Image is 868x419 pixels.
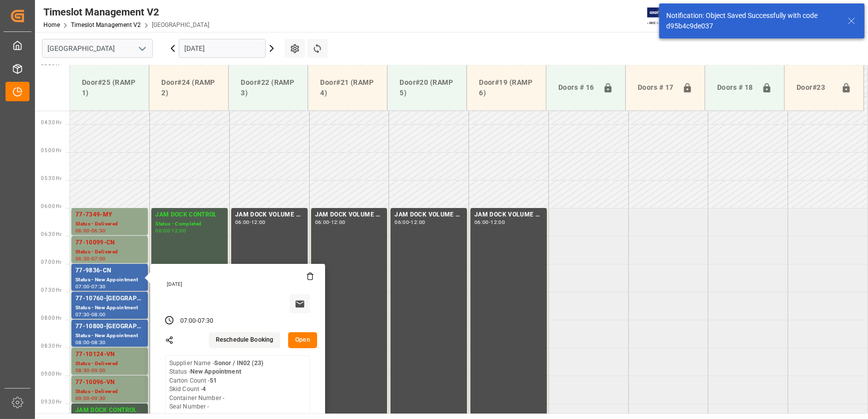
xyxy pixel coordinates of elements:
[75,322,144,332] div: 77-10800-[GEOGRAPHIC_DATA]
[75,360,144,368] div: Status - Delivered
[91,396,106,401] div: 09:30
[91,256,106,261] div: 07:00
[170,228,171,233] div: -
[90,228,91,233] div: -
[190,368,241,375] b: New Appointment
[75,210,144,220] div: 77-7349-MY
[91,284,106,289] div: 07:30
[235,220,250,224] div: 06:00
[474,210,543,220] div: JAM DOCK VOLUME CONTROL
[198,317,214,326] div: 07:30
[43,4,209,19] div: Timeslot Management V2
[202,386,206,393] b: 4
[395,220,409,224] div: 06:00
[75,378,144,388] div: 77-10096-VN
[41,231,61,237] span: 06:30 Hr
[210,377,217,384] b: 51
[554,78,599,97] div: Doors # 16
[75,350,144,360] div: 77-10124-VN
[91,340,106,345] div: 08:30
[41,399,61,405] span: 09:30 Hr
[75,228,90,233] div: 06:00
[209,332,280,348] button: Reschedule Booking
[75,368,90,373] div: 08:30
[41,343,61,349] span: 08:30 Hr
[196,317,197,326] div: -
[647,7,682,25] img: Exertis%20JAM%20-%20Email%20Logo.jpg_1722504956.jpg
[75,312,90,317] div: 07:30
[91,368,106,373] div: 09:00
[90,368,91,373] div: -
[43,21,60,28] a: Home
[91,312,106,317] div: 08:00
[41,148,61,153] span: 05:00 Hr
[490,220,505,224] div: 12:00
[163,281,314,288] div: [DATE]
[713,78,758,97] div: Doors # 18
[634,78,678,97] div: Doors # 17
[90,312,91,317] div: -
[315,220,330,224] div: 06:00
[155,220,224,228] div: Status - Completed
[41,371,61,377] span: 09:00 Hr
[41,287,61,293] span: 07:30 Hr
[75,284,90,289] div: 07:00
[237,73,300,102] div: Door#22 (RAMP 3)
[157,73,220,102] div: Door#24 (RAMP 2)
[75,332,144,340] div: Status - New Appointment
[315,210,384,220] div: JAM DOCK VOLUME CONTROL
[155,228,170,233] div: 06:00
[179,39,266,58] input: DD.MM.YYYY
[75,340,90,345] div: 08:00
[90,284,91,289] div: -
[41,259,61,265] span: 07:00 Hr
[409,220,411,224] div: -
[90,256,91,261] div: -
[75,294,144,304] div: 77-10760-[GEOGRAPHIC_DATA]
[666,10,838,31] div: Notification: Object Saved Successfully with code d95b4c9de037
[90,340,91,345] div: -
[235,210,304,220] div: JAM DOCK VOLUME CONTROL
[75,304,144,312] div: Status - New Appointment
[489,220,490,224] div: -
[180,317,196,326] div: 07:00
[316,73,379,102] div: Door#21 (RAMP 4)
[475,73,538,102] div: Door#19 (RAMP 6)
[75,406,144,416] div: JAM DOCK CONTROL
[75,238,144,248] div: 77-10099-CN
[71,21,141,28] a: Timeslot Management V2
[793,78,837,97] div: Door#23
[41,176,61,181] span: 05:30 Hr
[75,388,144,396] div: Status - Delivered
[75,256,90,261] div: 06:30
[474,220,489,224] div: 06:00
[155,210,224,220] div: JAM DOCK CONTROL
[90,396,91,401] div: -
[78,73,141,102] div: Door#25 (RAMP 1)
[41,120,61,125] span: 04:30 Hr
[411,220,426,224] div: 12:00
[169,359,263,412] div: Supplier Name - Status - Carton Count - Skid Count - Container Number - Seal Number -
[171,228,186,233] div: 12:00
[214,360,263,367] b: Sonor / IN02 (23)
[331,220,346,224] div: 12:00
[75,266,144,276] div: 77-9836-CN
[75,396,90,401] div: 09:00
[250,220,251,224] div: -
[41,315,61,321] span: 08:00 Hr
[395,210,463,220] div: JAM DOCK VOLUME CONTROL
[41,204,61,209] span: 06:00 Hr
[75,248,144,256] div: Status - Delivered
[251,220,266,224] div: 12:00
[134,41,149,56] button: open menu
[288,332,317,348] button: Open
[329,220,331,224] div: -
[42,39,153,58] input: Type to search/select
[91,228,106,233] div: 06:30
[396,73,458,102] div: Door#20 (RAMP 5)
[75,276,144,284] div: Status - New Appointment
[75,220,144,228] div: Status - Delivered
